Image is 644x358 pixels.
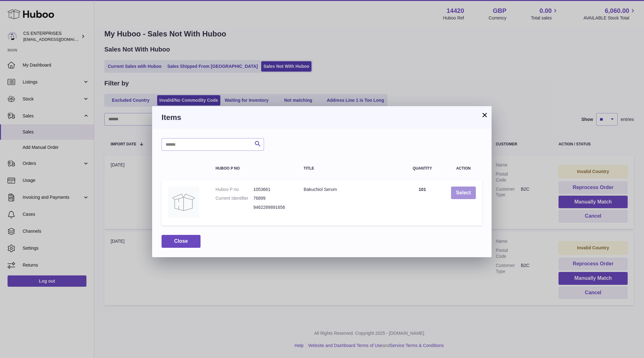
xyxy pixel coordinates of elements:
h3: Items [162,112,482,122]
button: Select [451,187,476,199]
th: Title [297,160,400,177]
img: Bakuchiol Serum [168,187,199,218]
span: Close [174,238,188,244]
th: Huboo P no [209,160,297,177]
th: Action [445,160,482,177]
td: 101 [400,180,445,226]
dd: 76899 [253,195,291,201]
dd: 9462289891656 [253,204,291,210]
dt: Huboo P no [216,187,253,193]
dd: 1053661 [253,187,291,193]
button: Close [162,235,201,248]
button: × [481,111,488,119]
div: Bakuchiol Serum [304,187,394,193]
th: Quantity [400,160,445,177]
dt: Current Identifier [216,195,253,201]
